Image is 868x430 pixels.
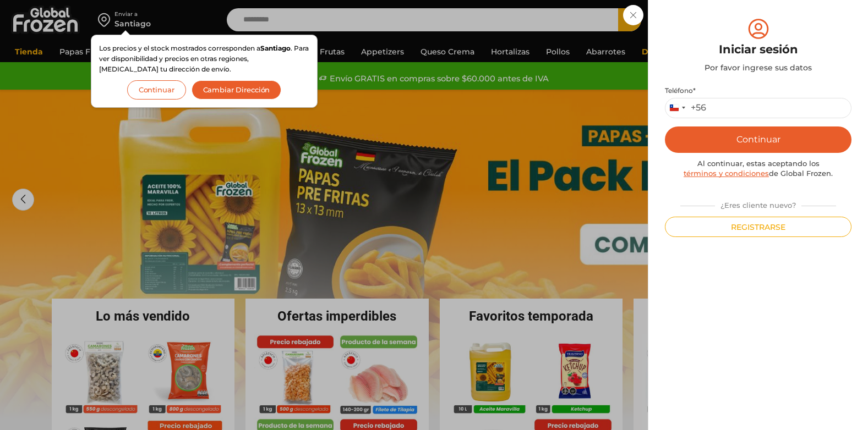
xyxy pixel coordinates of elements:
[665,158,851,179] div: Al continuar, estas aceptando los de Global Frozen.
[665,98,706,118] button: Selected country
[746,16,771,41] img: tabler-icon-user-circle.svg
[665,41,851,58] div: Iniciar sesión
[665,217,851,237] button: Registrarse
[665,86,851,95] label: Teléfono
[684,169,769,178] a: términos y condiciones
[192,80,282,100] button: Cambiar Dirección
[665,62,851,73] div: Por favor ingrese sus datos
[99,43,309,75] p: Los precios y el stock mostrados corresponden a . Para ver disponibilidad y precios en otras regi...
[675,196,842,211] div: ¿Eres cliente nuevo?
[691,102,706,114] div: +56
[665,126,851,153] button: Continuar
[260,44,291,52] strong: Santiago
[127,80,186,100] button: Continuar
